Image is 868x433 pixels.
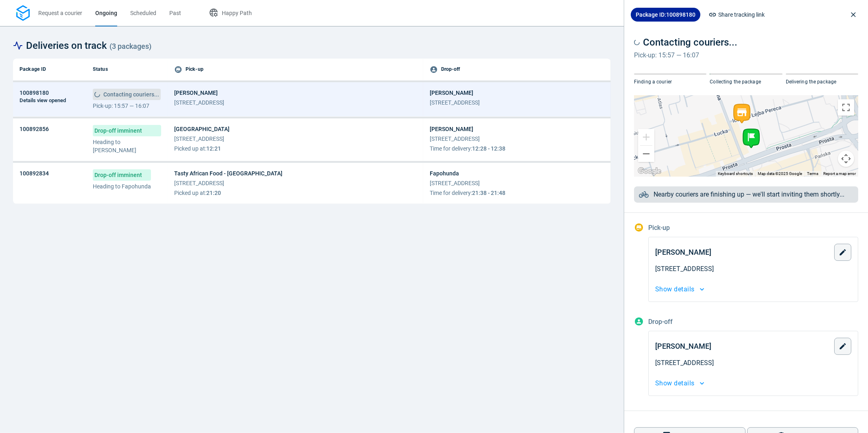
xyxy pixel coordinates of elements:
[94,90,159,98] div: Contacting couriers...
[430,144,506,153] span: :
[838,99,854,116] button: Toggle fullscreen view
[648,318,673,326] span: Drop-off
[638,146,654,162] button: Zoom out
[430,189,506,197] span: :
[174,169,282,177] span: Tasty African Food - [GEOGRAPHIC_DATA]
[758,171,802,176] span: Map data ©2025 Google
[95,10,117,16] span: Ongoing
[807,171,818,176] a: Terms
[13,59,86,81] th: Package ID
[93,102,161,110] p: Pick-up: 15:57 — 16:07
[634,36,737,49] div: Contacting couriers...
[823,171,856,176] a: Report a map error
[20,169,49,177] span: 100892834
[634,50,737,60] p: Pick-up: 15:57 — 16:07
[636,166,663,177] a: Open this area in Google Maps (opens a new window)
[20,98,66,103] span: Details view opened
[655,284,695,295] span: Show details
[636,11,695,19] span: Package ID: 100898180
[838,151,854,167] button: Map camera controls
[206,190,221,196] span: 21:20
[710,78,782,85] p: Collecting the package
[472,145,506,152] span: 12:28 - 12:38
[174,135,230,143] span: [STREET_ADDRESS]
[718,10,765,20] span: Share tracking link
[174,189,282,197] span: :
[655,341,711,352] span: [PERSON_NAME]
[654,190,844,199] p: Nearby couriers are finishing up — we'll start inviting them shortly...
[634,78,706,85] p: Finding a courier
[93,182,151,190] p: Heading to Fapohunda
[655,378,695,389] span: Show details
[718,171,753,177] button: Keyboard shortcuts
[174,89,224,97] span: [PERSON_NAME]
[86,59,168,81] th: Status
[174,65,417,74] div: Pick-up
[472,190,506,196] span: 21:38 - 21:48
[174,125,230,133] span: [GEOGRAPHIC_DATA]
[16,5,30,21] img: Logo
[174,190,205,196] span: Picked up at
[430,145,471,152] span: Time for delivery
[655,247,711,258] span: [PERSON_NAME]
[38,10,82,16] span: Request a courier
[130,10,156,16] span: Scheduled
[430,125,506,133] span: [PERSON_NAME]
[655,358,851,368] span: [STREET_ADDRESS]
[20,125,49,133] span: 100892856
[169,10,181,16] span: Past
[174,145,205,152] span: Picked up at
[222,10,252,16] span: Happy Path
[93,169,151,181] span: Drop-off imminent
[430,98,480,107] span: [STREET_ADDRESS]
[786,78,858,85] p: Delivering the package
[636,166,663,177] img: Google
[430,135,506,143] span: [STREET_ADDRESS]
[93,138,161,154] p: Heading to [PERSON_NAME]
[845,7,861,23] button: close drawer
[638,129,654,145] button: Zoom in
[26,39,151,52] span: Deliveries on track
[430,89,480,97] span: [PERSON_NAME]
[93,125,161,136] span: Drop-off imminent
[174,144,230,153] span: :
[174,98,224,107] span: [STREET_ADDRESS]
[655,264,851,274] span: [STREET_ADDRESS]
[648,224,670,232] span: Pick-up
[109,42,151,50] span: ( 3 packages )
[430,169,506,177] span: Fapohunda
[430,65,604,74] div: Drop-off
[206,145,221,152] span: 12:21
[174,179,282,187] span: [STREET_ADDRESS]
[430,190,471,196] span: Time for delivery
[20,89,49,97] span: 100898180
[430,179,506,187] span: [STREET_ADDRESS]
